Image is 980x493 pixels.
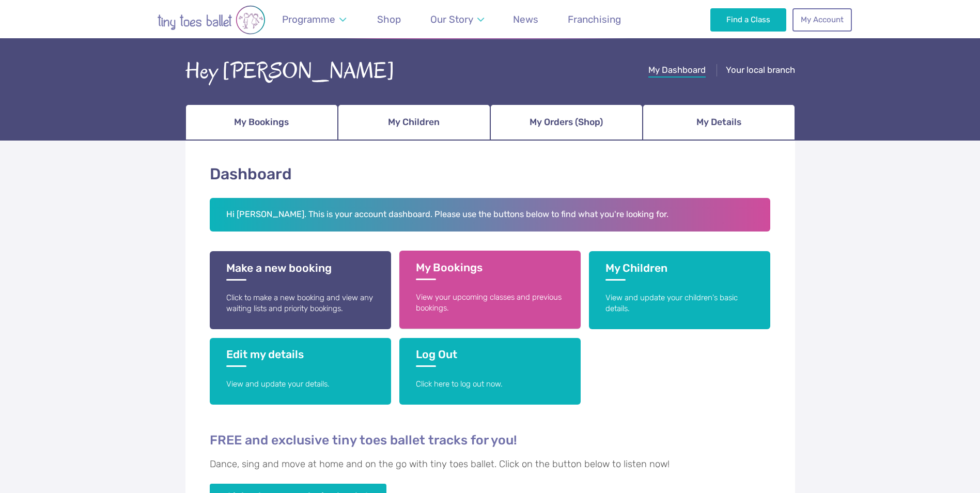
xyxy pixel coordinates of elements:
span: My Children [388,113,440,131]
h3: My Bookings [416,261,564,280]
h3: Edit my details [226,348,375,367]
a: Edit my details View and update your details. [210,338,391,405]
a: My Details [643,104,795,141]
span: News [513,13,538,25]
a: My Orders (Shop) [490,104,643,141]
span: Programme [282,13,335,25]
span: Our Story [430,13,473,25]
span: My Orders (Shop) [530,113,603,131]
h4: FREE and exclusive tiny toes ballet tracks for you! [210,432,771,448]
a: My Bookings [185,104,338,141]
a: My Account [792,8,851,31]
a: Your local branch [726,65,795,78]
div: Hey [PERSON_NAME] [185,55,395,87]
span: Franchising [568,13,621,25]
h3: My Children [605,261,754,281]
a: Programme [277,7,351,32]
a: My Children View and update your children's basic details. [589,251,770,329]
h2: Hi [PERSON_NAME]. This is your account dashboard. Please use the buttons below to find what you'r... [210,198,771,232]
img: tiny toes ballet [129,5,294,35]
a: My Bookings View your upcoming classes and previous bookings. [399,251,581,329]
a: My Children [338,104,490,141]
span: My Details [696,113,741,131]
span: My Bookings [234,113,289,131]
h3: Make a new booking [226,261,375,281]
a: Make a new booking Click to make a new booking and view any waiting lists and priority bookings. [210,251,391,329]
p: View your upcoming classes and previous bookings. [416,292,564,314]
a: Franchising [563,7,626,32]
a: Shop [372,7,406,32]
p: View and update your children's basic details. [605,292,754,315]
span: Shop [377,13,401,25]
h1: Dashboard [210,163,771,186]
a: Find a Class [710,8,786,31]
a: Log Out Click here to log out now. [399,338,581,405]
p: Dance, sing and move at home and on the go with tiny toes ballet. Click on the button below to li... [210,457,771,472]
p: Click here to log out now. [416,379,564,390]
p: Click to make a new booking and view any waiting lists and priority bookings. [226,292,375,315]
p: View and update your details. [226,379,375,390]
h3: Log Out [416,348,564,367]
a: Our Story [425,7,489,32]
span: Your local branch [726,65,795,75]
a: News [508,7,543,32]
